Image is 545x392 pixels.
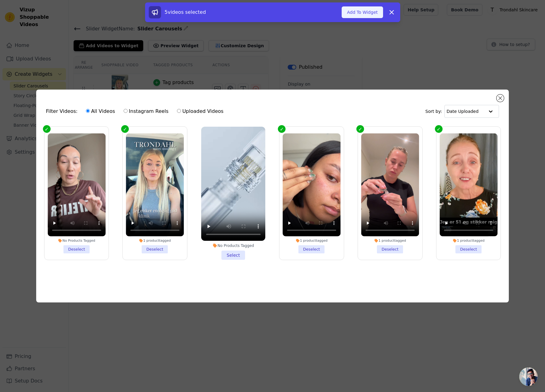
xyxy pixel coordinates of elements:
div: 1 product tagged [439,238,497,243]
div: Filter Videos: [46,104,227,118]
div: No Products Tagged [48,238,106,243]
label: Uploaded Videos [177,107,224,115]
label: All Videos [86,107,115,115]
span: 5 videos selected [165,9,206,15]
div: 1 product tagged [126,238,184,243]
div: Åben chat [519,367,538,386]
div: No Products Tagged [201,243,266,248]
label: Instagram Reels [123,107,169,115]
button: Add To Widget [342,6,383,18]
div: Sort by: [425,105,499,118]
button: Close modal [497,94,504,102]
div: 1 product tagged [361,238,419,243]
div: 1 product tagged [283,238,341,243]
